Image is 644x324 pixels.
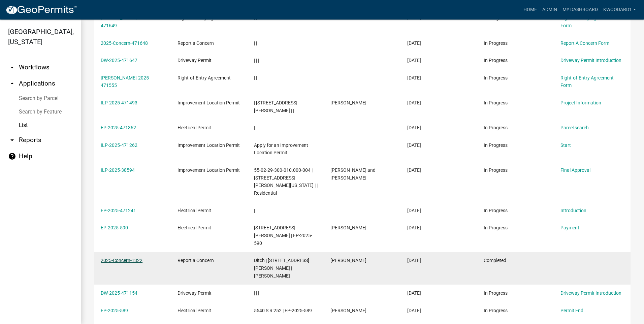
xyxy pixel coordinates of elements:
[560,290,621,296] a: Driveway Permit Introduction
[254,290,259,296] span: | | |
[178,308,211,313] span: Electrical Permit
[178,142,240,148] span: Improvement Location Permit
[560,100,601,105] a: Project Information
[101,40,148,46] a: 2025-Concern-471648
[254,225,312,246] span: 3070 N WILSON RD | EP-2025-590
[521,3,540,16] a: Home
[178,58,212,63] span: Driveway Permit
[560,125,589,130] a: Parcel search
[101,125,136,130] a: EP-2025-471362
[254,167,318,196] span: 55-02-29-300-010.000-004 | 0 East Allison Road Camby, Indiana 46113 | | Residential
[254,308,312,313] span: 5540 S R 252 | EP-2025-589
[330,167,376,181] span: Beverly Cravens and Jerry Cravens
[560,58,621,63] a: Driveway Permit Introduction
[560,167,590,173] a: Final Approval
[560,75,614,88] a: Right-of-Entry Agreement Form
[407,290,421,296] span: 08/29/2025
[254,75,257,80] span: | |
[407,142,421,148] span: 08/29/2025
[484,100,508,105] span: In Progress
[407,125,421,130] span: 08/29/2025
[560,208,586,213] a: Introduction
[254,208,255,213] span: |
[101,290,137,296] a: DW-2025-471154
[540,3,560,16] a: Admin
[484,75,508,80] span: In Progress
[254,125,255,130] span: |
[407,167,421,173] span: 08/29/2025
[407,225,421,230] span: 08/29/2025
[407,100,421,105] span: 08/30/2025
[178,258,214,263] span: Report a Concern
[484,40,508,46] span: In Progress
[101,208,136,213] a: EP-2025-471241
[254,258,309,279] span: Ditch | 12017 Glenna Place | Michael Hennigan
[407,308,421,313] span: 08/29/2025
[101,142,137,148] a: ILP-2025-471262
[101,58,137,63] a: DW-2025-471647
[560,3,601,16] a: My Dashboard
[254,100,297,113] span: | 1125 S. Buffalo Hill RD | |
[178,167,240,173] span: Improvement Location Permit
[178,208,211,213] span: Electrical Permit
[560,308,583,313] a: Permit End
[101,75,150,88] a: [PERSON_NAME]-2025-471555
[407,258,421,263] span: 08/29/2025
[8,79,16,88] i: arrow_drop_up
[330,100,366,105] span: James Oge
[178,225,211,230] span: Electrical Permit
[101,167,135,173] a: ILP-2025-38594
[484,225,508,230] span: In Progress
[484,142,508,148] span: In Progress
[178,125,211,130] span: Electrical Permit
[101,225,128,230] a: EP-2025-590
[601,3,639,16] a: kwoodard1
[178,75,231,80] span: Right-of-Entry Agreement
[8,63,16,71] i: arrow_drop_down
[484,308,508,313] span: In Progress
[254,142,308,156] span: Apply for an Improvement Location Permit
[484,258,506,263] span: Completed
[560,225,579,230] a: Payment
[560,40,609,46] a: Report A Concern Form
[330,258,366,263] span: Charlie Wilson
[178,290,212,296] span: Driveway Permit
[330,225,366,230] span: John Raymond Grenier Jr
[101,258,142,263] a: 2025-Concern-1322
[178,100,240,105] span: Improvement Location Permit
[484,58,508,63] span: In Progress
[484,290,508,296] span: In Progress
[178,40,214,46] span: Report a Concern
[8,152,16,160] i: help
[254,40,257,46] span: | |
[560,142,571,148] a: Start
[101,100,137,105] a: ILP-2025-471493
[407,40,421,46] span: 08/31/2025
[484,208,508,213] span: In Progress
[407,75,421,80] span: 08/30/2025
[8,136,16,144] i: arrow_drop_down
[407,58,421,63] span: 08/31/2025
[484,167,508,173] span: In Progress
[484,125,508,130] span: In Progress
[330,308,366,313] span: Bruce Barnett
[101,308,128,313] a: EP-2025-589
[407,208,421,213] span: 08/29/2025
[254,58,259,63] span: | | |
